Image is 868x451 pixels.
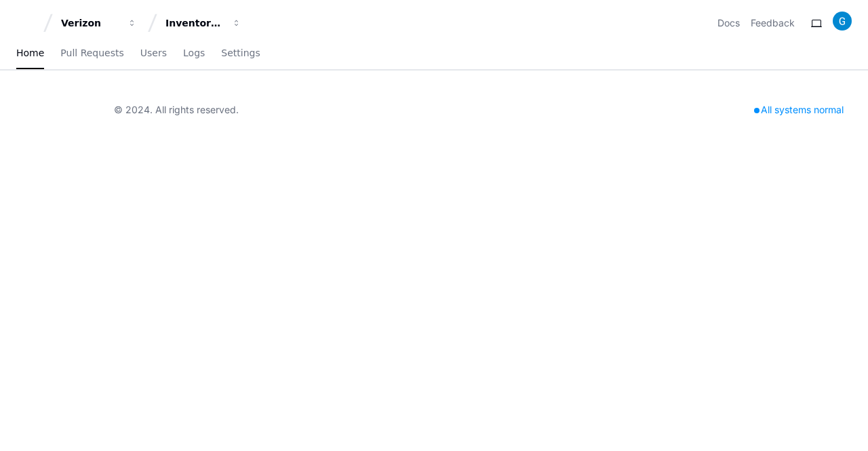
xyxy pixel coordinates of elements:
button: Feedback [751,16,795,30]
span: Home [16,49,44,57]
div: Verizon [61,16,119,30]
div: All systems normal [746,100,852,119]
span: Pull Requests [60,49,123,57]
a: Home [16,38,44,69]
a: Settings [221,38,260,69]
a: Pull Requests [60,38,123,69]
button: Verizon [56,11,142,35]
div: Inventory Management [165,16,224,30]
a: Users [140,38,167,69]
button: Inventory Management [160,11,247,35]
a: Logs [183,38,205,69]
a: Docs [717,16,740,30]
span: Logs [183,49,205,57]
img: ACg8ocLgD4B0PbMnFCRezSs6CxZErLn06tF4Svvl2GU3TFAxQEAh9w=s96-c [833,12,852,31]
span: Settings [221,49,260,57]
div: © 2024. All rights reserved. [114,103,239,117]
span: Users [140,49,167,57]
